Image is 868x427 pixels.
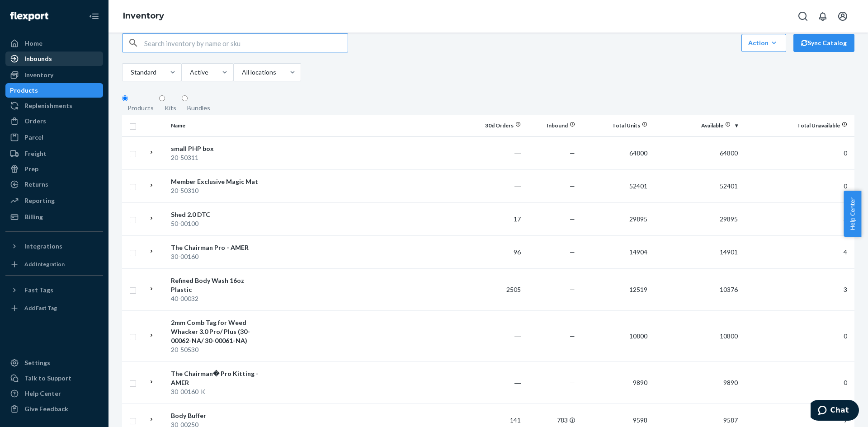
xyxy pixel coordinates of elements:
[5,36,103,51] a: Home
[570,248,575,256] span: —
[24,133,43,142] div: Parcel
[171,411,265,420] div: Body Buffer
[130,68,131,77] input: Standard
[629,149,647,157] span: 64800
[123,11,164,21] a: Inventory
[570,286,575,293] span: —
[844,332,847,340] span: 0
[171,345,265,354] div: 20-50530
[633,416,647,424] span: 9598
[723,379,738,386] span: 9890
[24,212,43,221] div: Billing
[5,402,103,416] button: Give Feedback
[524,115,579,136] th: Inbound
[24,286,53,295] div: Fast Tags
[579,115,651,136] th: Total Units
[171,276,265,294] div: Refined Body Wash 16oz Plastic
[5,130,103,145] a: Parcel
[629,215,647,223] span: 29895
[633,379,647,386] span: 9890
[144,34,348,52] input: Search inventory by name or sku
[24,101,72,110] div: Replenishments
[5,52,103,66] a: Inbounds
[171,318,265,345] div: 2mm Comb Tag for Weed Whacker 3.0 Pro/ Plus (30-00062-NA/ 30-00061-NA)
[811,400,859,422] iframe: Opens a widget where you can chat to one of our agents
[5,356,103,370] a: Settings
[629,332,647,340] span: 10800
[24,70,53,80] div: Inventory
[570,332,575,340] span: —
[720,149,738,157] span: 64800
[5,114,103,128] a: Orders
[814,7,832,25] button: Open notifications
[24,358,50,367] div: Settings
[794,7,812,25] button: Open Search Box
[171,294,265,303] div: 40-00032
[720,332,738,340] span: 10800
[24,374,71,383] div: Talk to Support
[470,115,524,136] th: 30d Orders
[5,146,103,161] a: Freight
[5,83,103,98] a: Products
[470,136,524,169] td: ―
[470,268,524,310] td: 2505
[122,95,128,101] input: Products
[165,103,176,113] div: Kits
[5,371,103,385] button: Talk to Support
[723,416,738,424] span: 9587
[171,252,265,261] div: 30-00160
[844,182,847,190] span: 0
[741,115,854,136] th: Total Unavailable
[720,248,738,256] span: 14901
[24,242,62,251] div: Integrations
[24,196,55,205] div: Reporting
[5,177,103,192] a: Returns
[470,361,524,404] td: ―
[5,283,103,297] button: Fast Tags
[570,182,575,190] span: —
[24,389,61,398] div: Help Center
[720,182,738,190] span: 52401
[24,149,47,158] div: Freight
[171,153,265,162] div: 20-50311
[127,103,154,113] div: Products
[171,210,265,219] div: Shed 2.0 DTC
[24,164,38,174] div: Prep
[570,149,575,157] span: —
[844,149,847,157] span: 0
[629,286,647,293] span: 12519
[5,162,103,176] a: Prep
[24,117,46,126] div: Orders
[470,235,524,268] td: 96
[167,115,269,136] th: Name
[182,95,188,101] input: Bundles
[470,169,524,202] td: ―
[85,7,103,25] button: Close Navigation
[5,193,103,208] a: Reporting
[5,99,103,113] a: Replenishments
[5,210,103,224] a: Billing
[5,68,103,82] a: Inventory
[24,404,68,413] div: Give Feedback
[720,215,738,223] span: 29895
[741,34,786,52] button: Action
[159,95,165,101] input: Kits
[570,379,575,386] span: —
[844,191,861,237] button: Help Center
[171,243,265,252] div: The Chairman Pro - AMER
[5,239,103,253] button: Integrations
[24,304,57,312] div: Add Fast Tag
[24,180,48,189] div: Returns
[470,202,524,235] td: 17
[651,115,741,136] th: Available
[171,186,265,195] div: 20-50310
[844,248,847,256] span: 4
[844,416,847,424] span: 9
[844,379,847,386] span: 0
[24,39,42,48] div: Home
[171,387,265,396] div: 30-00160-K
[171,369,265,387] div: The Chairman� Pro Kitting - AMER
[10,86,38,95] div: Products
